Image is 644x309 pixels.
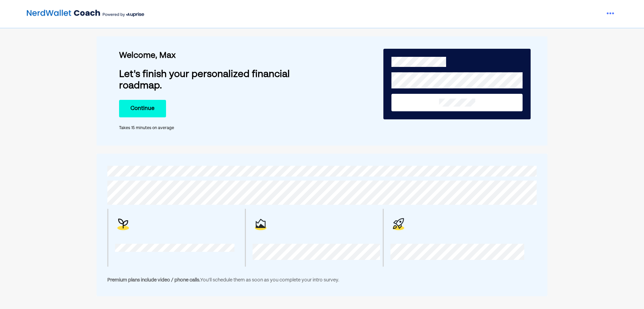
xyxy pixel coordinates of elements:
div: Welcome, Max [119,51,329,61]
div: Takes 15 minutes on average [119,125,329,131]
button: Continue [119,100,166,117]
div: Let's finish your personalized financial roadmap. [119,69,329,91]
div: You'll schedule them as soon as you complete your intro survey. [107,276,537,284]
span: Premium plans include video / phone calls. [107,278,200,282]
